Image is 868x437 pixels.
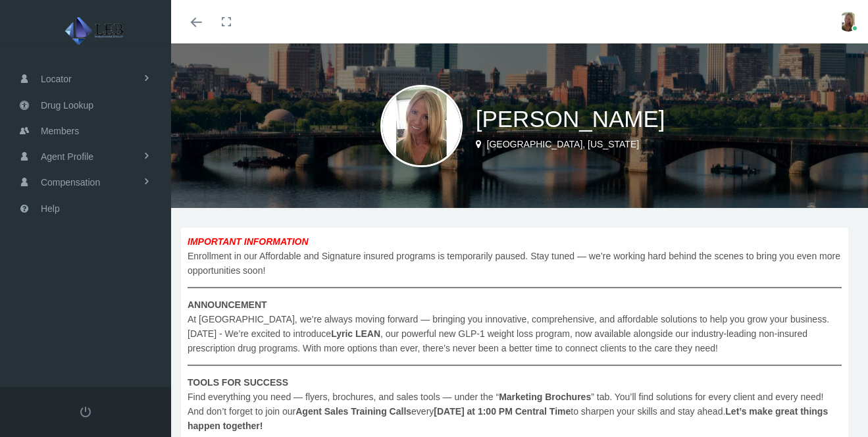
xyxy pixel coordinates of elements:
img: S_Profile_Picture_2701.jpg [380,85,463,167]
span: [PERSON_NAME] [476,106,665,132]
span: Help [41,196,60,221]
b: ANNOUNCEMENT [188,299,267,310]
img: LEB INSURANCE GROUP [17,14,175,47]
span: Members [41,118,79,143]
b: Marketing Brochures [499,392,591,402]
span: [GEOGRAPHIC_DATA], [US_STATE] [487,139,640,149]
img: S_Profile_Picture_2701.jpg [838,12,858,32]
b: Agent Sales Training Calls [295,406,411,417]
b: [DATE] at 1:00 PM Central Time [434,406,571,417]
span: Agent Profile [41,144,93,169]
b: Lyric LEAN [331,328,380,339]
span: Locator [41,66,72,91]
span: Compensation [41,170,100,195]
b: IMPORTANT INFORMATION [188,236,309,247]
span: Drug Lookup [41,93,93,118]
b: TOOLS FOR SUCCESS [188,377,288,388]
span: Enrollment in our Affordable and Signature insured programs is temporarily paused. Stay tuned — w... [188,234,842,433]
